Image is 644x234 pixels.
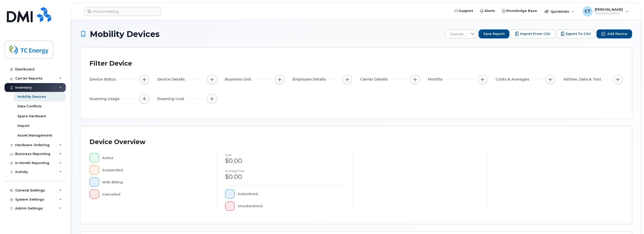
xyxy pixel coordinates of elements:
span: Device Status [90,77,117,82]
div: Filter Device [90,57,132,70]
iframe: Messenger Launcher [622,212,640,230]
div: Unsubsidized [238,202,344,211]
span: Import from CSV [520,32,550,36]
button: Import from CSV [510,29,555,38]
button: Export to CSV [556,29,595,38]
div: $0.00 [225,172,344,181]
span: Airtime, Data & Text [563,77,603,82]
span: Mobility Devices [90,30,160,38]
span: Export to CSV [566,32,591,36]
span: Carrier Details [360,77,389,82]
span: Employee Details [293,77,327,82]
div: Device Overview [90,135,145,149]
h4: cost [225,153,344,157]
span: Roaming Cost [157,96,186,102]
span: Months [428,77,444,82]
div: $0.00 [225,157,344,165]
button: Save Report [479,29,509,38]
span: Costs & Averages [496,77,531,82]
div: Cancelled [102,190,209,199]
span: Business Unit [225,77,253,82]
div: Active [102,153,209,162]
div: Subsidized [238,189,344,199]
h4: Average cost [225,169,344,172]
span: Save Report [483,32,505,36]
span: Roaming Usage [90,96,121,102]
span: Device Details [157,77,186,82]
span: Add Device [607,32,627,36]
div: Suspended [102,165,209,174]
span: Devices [445,30,468,39]
button: Add Device [596,29,632,38]
div: With Billing [102,178,209,187]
